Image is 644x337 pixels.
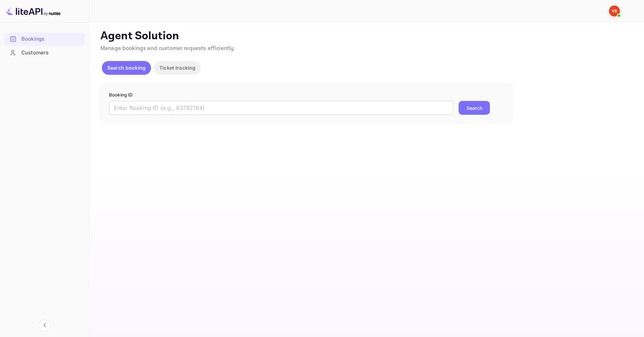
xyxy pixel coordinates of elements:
[4,46,85,59] a: Customers
[4,46,85,60] div: Customers
[100,29,632,43] p: Agent Solution
[21,49,82,57] div: Customers
[109,92,505,99] p: Booking ID
[6,6,61,17] img: LiteAPI logo
[100,45,235,52] span: Manage bookings and customer requests efficiently.
[459,101,490,115] button: Search
[4,32,85,46] div: Bookings
[609,6,620,17] img: Yandex Support
[39,319,51,331] button: Collapse navigation
[4,32,85,45] a: Bookings
[159,64,195,71] p: Ticket tracking
[21,35,82,43] div: Bookings
[109,101,453,115] input: Enter Booking ID (e.g., 63782194)
[107,64,146,71] p: Search booking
